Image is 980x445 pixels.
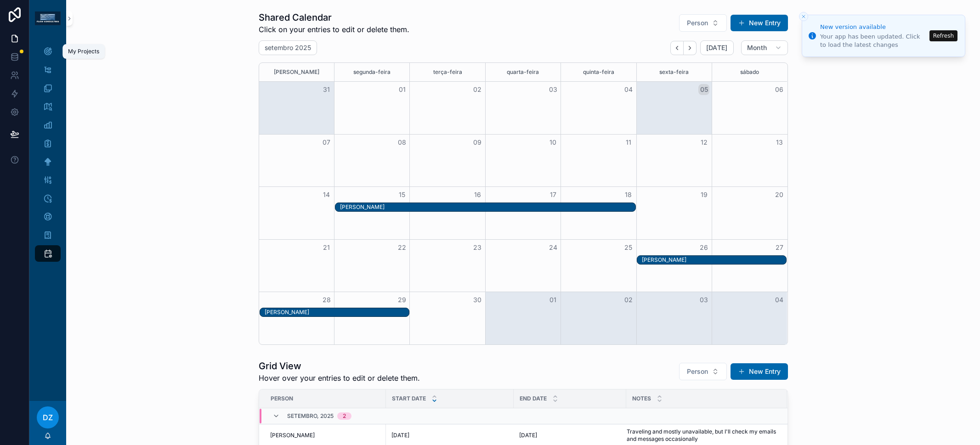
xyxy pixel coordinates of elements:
button: 10 [548,137,559,148]
button: 24 [548,242,559,253]
button: 21 [321,242,332,253]
button: 04 [623,84,634,95]
span: [PERSON_NAME] [270,432,315,439]
span: DZ [43,412,53,423]
button: 01 [397,84,408,95]
button: 28 [321,294,332,305]
button: 23 [472,242,483,253]
span: Month [747,44,767,52]
span: [DATE] [706,44,728,52]
button: 15 [397,189,408,200]
button: 08 [397,137,408,148]
span: Notes [632,395,651,402]
button: 07 [321,137,332,148]
span: Click on your entries to edit or delete them. [259,24,409,35]
div: New version available [820,23,927,32]
button: Refresh [929,30,957,41]
div: sábado [714,63,786,81]
button: 01 [548,294,559,305]
button: 27 [774,242,785,253]
button: Select Button [679,363,727,380]
span: Traveling and mostly unavailable, but I'll check my emails and messages occasionally [627,428,776,443]
img: App logo [35,11,61,25]
button: 02 [623,294,634,305]
button: 17 [548,189,559,200]
div: My Projects [68,48,99,55]
button: 04 [774,294,785,305]
button: New Entry [731,363,788,380]
div: [PERSON_NAME] [340,203,635,211]
div: scrollable content [29,37,66,274]
div: [PERSON_NAME] [261,63,333,81]
div: quinta-feira [562,63,634,81]
div: segunda-feira [336,63,408,81]
button: 11 [623,137,634,148]
span: End Date [520,395,547,402]
span: Hover over your entries to edit or delete them. [259,372,420,383]
div: Month View [259,62,788,345]
button: 26 [698,242,709,253]
button: Back [670,41,684,55]
div: 2 [343,412,346,420]
button: New Entry [731,15,788,31]
button: 13 [774,137,785,148]
button: 12 [698,137,709,148]
button: Next [684,41,697,55]
h1: Grid View [259,360,420,372]
div: Daniella Zarro [642,256,787,264]
span: [DATE] [391,432,409,439]
button: 20 [774,189,785,200]
div: Zoë VanDerPloeg [340,203,635,211]
button: Close toast [799,12,808,21]
button: 25 [623,242,634,253]
button: 02 [472,84,483,95]
button: 09 [472,137,483,148]
button: Month [741,40,788,55]
span: [DATE] [519,432,537,439]
div: [PERSON_NAME] [265,309,409,316]
div: quarta-feira [487,63,559,81]
div: terça-feira [411,63,483,81]
button: 31 [321,84,332,95]
button: 22 [397,242,408,253]
span: Person [687,18,708,28]
div: sexta-feira [638,63,710,81]
button: 30 [472,294,483,305]
button: 29 [397,294,408,305]
button: 06 [774,84,785,95]
button: 03 [548,84,559,95]
button: [DATE] [700,40,734,55]
div: Your app has been updated. Click to load the latest changes [820,33,927,49]
button: 18 [623,189,634,200]
span: Person [271,395,293,402]
button: 14 [321,189,332,200]
button: 19 [698,189,709,200]
span: Start Date [392,395,426,402]
button: 05 [698,84,709,95]
button: 16 [472,189,483,200]
span: setembro, 2025 [287,412,334,420]
button: Select Button [679,14,727,32]
div: Daniella Zarro [265,308,409,316]
h1: Shared Calendar [259,11,409,24]
button: 03 [698,294,709,305]
h2: setembro 2025 [265,43,311,52]
div: [PERSON_NAME] [642,256,787,264]
span: Person [687,367,708,376]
